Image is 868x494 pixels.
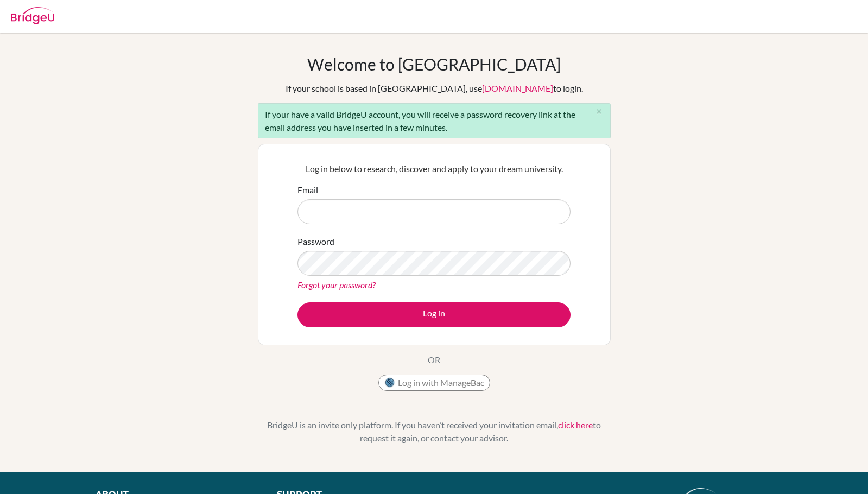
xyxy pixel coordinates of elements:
[297,280,376,290] a: Forgot your password?
[297,235,334,248] label: Password
[482,83,553,93] a: [DOMAIN_NAME]
[428,353,440,366] p: OR
[286,82,583,95] div: If your school is based in [GEOGRAPHIC_DATA], use to login.
[297,302,571,327] button: Log in
[595,107,603,116] i: close
[307,54,561,74] h1: Welcome to [GEOGRAPHIC_DATA]
[378,375,490,391] button: Log in with ManageBac
[258,103,611,138] div: If your have a valid BridgeU account, you will receive a password recovery link at the email addr...
[558,420,593,430] a: click here
[297,162,571,175] p: Log in below to research, discover and apply to your dream university.
[297,183,318,197] label: Email
[588,104,610,120] button: Close
[11,7,54,24] img: Bridge-U
[258,419,611,445] p: BridgeU is an invite only platform. If you haven’t received your invitation email, to request it ...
